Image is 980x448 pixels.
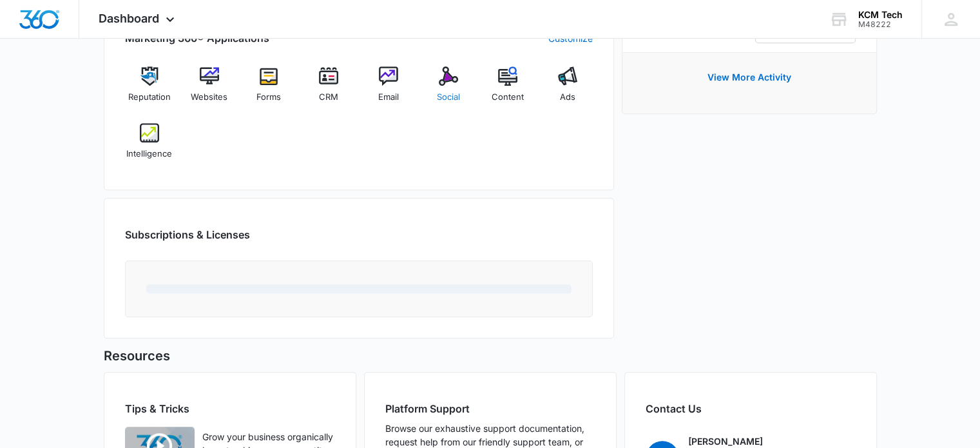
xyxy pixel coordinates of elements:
[688,434,763,448] p: [PERSON_NAME]
[304,66,354,113] a: CRM
[646,401,856,416] h2: Contact Us
[483,66,533,113] a: Content
[560,91,575,104] span: Ads
[378,91,399,104] span: Email
[104,346,877,365] h5: Resources
[125,123,175,170] a: Intelligence
[191,91,227,104] span: Websites
[319,91,338,104] span: CRM
[125,66,175,113] a: Reputation
[184,66,234,113] a: Websites
[858,20,903,29] div: account id
[492,91,524,104] span: Content
[244,66,294,113] a: Forms
[256,91,281,104] span: Forms
[364,66,414,113] a: Email
[125,401,335,416] h2: Tips & Tricks
[385,401,595,416] h2: Platform Support
[125,227,250,242] h2: Subscriptions & Licenses
[858,10,903,20] div: account name
[695,62,804,93] button: View More Activity
[126,148,172,161] span: Intelligence
[99,12,159,25] span: Dashboard
[423,66,473,113] a: Social
[543,66,593,113] a: Ads
[128,91,171,104] span: Reputation
[437,91,460,104] span: Social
